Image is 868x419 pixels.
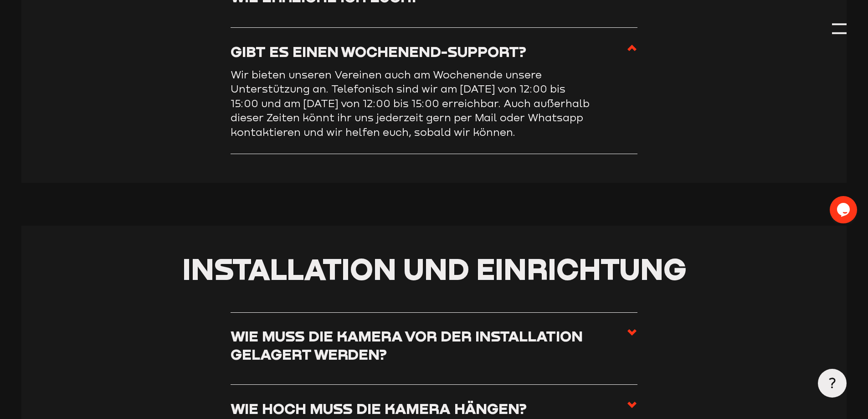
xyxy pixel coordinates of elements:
[231,67,595,140] p: Wir bieten unseren Vereinen auch am Wochenende unsere Unterstützung an. Telefonisch sind wir am [...
[830,196,859,223] iframe: chat widget
[231,399,527,417] h3: Wie hoch muss die Kamera hängen?
[231,42,526,60] h3: Gibt es einen Wochenend-Support?
[182,251,686,286] span: Installation und Einrichtung
[231,327,627,363] h3: Wie muss die Kamera vor der Installation gelagert werden?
